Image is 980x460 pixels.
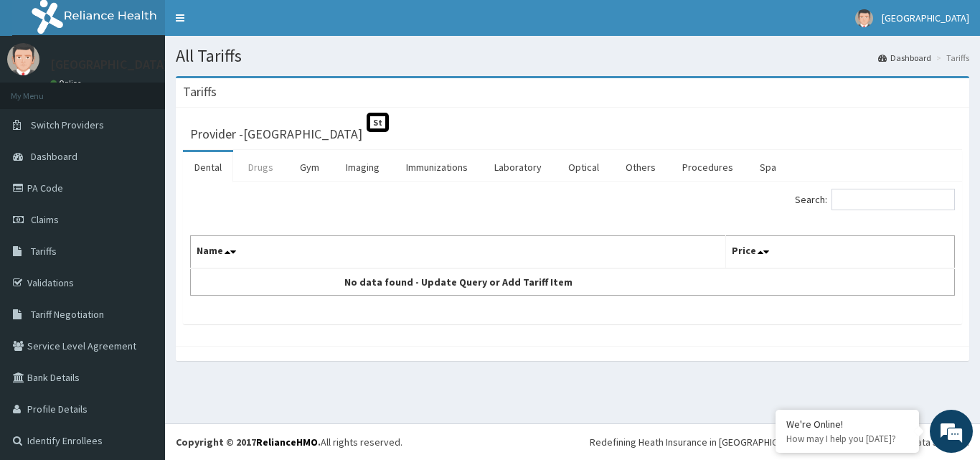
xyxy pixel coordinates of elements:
[855,9,873,27] img: User Image
[31,118,104,131] span: Switch Providers
[795,189,955,210] label: Search:
[395,152,479,182] a: Immunizations
[31,308,104,321] span: Tariff Negotiation
[334,152,391,182] a: Imaging
[933,52,969,64] li: Tariffs
[786,418,908,431] div: We're Online!
[878,52,931,64] a: Dashboard
[288,152,331,182] a: Gym
[557,152,611,182] a: Optical
[176,47,969,65] h1: All Tariffs
[50,78,85,88] a: Online
[191,236,726,269] th: Name
[748,152,788,182] a: Spa
[882,11,969,24] span: [GEOGRAPHIC_DATA]
[256,436,318,449] a: RelianceHMO
[671,152,745,182] a: Procedures
[614,152,667,182] a: Others
[590,435,969,449] div: Redefining Heath Insurance in [GEOGRAPHIC_DATA] using Telemedicine and Data Science!
[237,152,285,182] a: Drugs
[31,150,77,163] span: Dashboard
[191,268,726,296] td: No data found - Update Query or Add Tariff Item
[483,152,553,182] a: Laboratory
[31,213,59,226] span: Claims
[50,58,169,71] p: [GEOGRAPHIC_DATA]
[31,245,57,258] span: Tariffs
[367,113,389,132] span: St
[176,436,321,449] strong: Copyright © 2017 .
[786,433,908,445] p: How may I help you today?
[183,85,217,98] h3: Tariffs
[7,43,39,75] img: User Image
[725,236,955,269] th: Price
[831,189,955,210] input: Search:
[190,128,362,141] h3: Provider - [GEOGRAPHIC_DATA]
[183,152,233,182] a: Dental
[165,423,980,460] footer: All rights reserved.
